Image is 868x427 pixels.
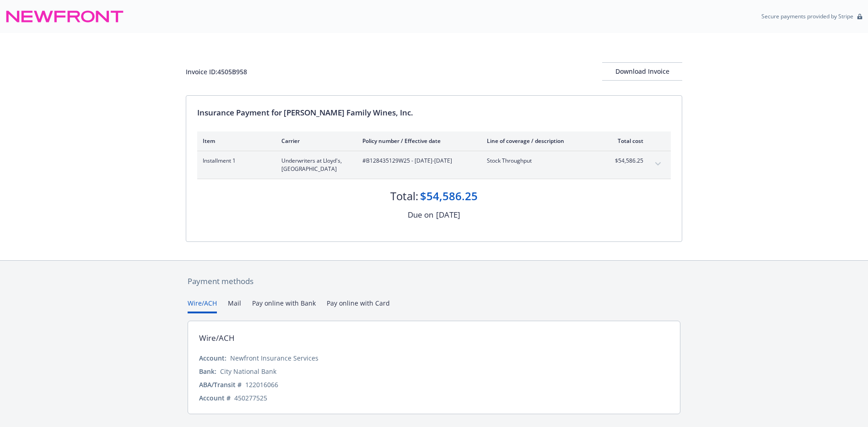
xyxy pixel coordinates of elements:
[362,137,472,145] div: Policy number / Effective date
[281,157,348,173] span: Underwriters at Lloyd's, [GEOGRAPHIC_DATA]
[203,137,267,145] div: Item
[436,209,460,221] div: [DATE]
[230,353,318,363] div: Newfront Insurance Services
[609,137,643,145] div: Total cost
[602,62,682,81] button: Download Invoice
[327,298,390,313] button: Pay online with Card
[199,393,231,403] div: Account #
[487,157,594,165] span: Stock Throughput
[761,12,853,20] p: Secure payments provided by Stripe
[487,137,594,145] div: Line of coverage / description
[408,209,433,221] div: Due on
[203,157,267,165] span: Installment 1
[390,188,418,204] div: Total:
[188,298,217,313] button: Wire/ACH
[245,380,278,389] div: 122016066
[199,380,242,389] div: ABA/Transit #
[186,67,247,77] div: Invoice ID: 4505B958
[651,157,665,171] button: expand content
[199,367,216,376] div: Bank:
[197,107,671,119] div: Insurance Payment for [PERSON_NAME] Family Wines, Inc.
[234,393,267,403] div: 450277525
[199,353,226,363] div: Account:
[228,298,241,313] button: Mail
[609,157,643,165] span: $54,586.25
[281,137,348,145] div: Carrier
[199,332,235,344] div: Wire/ACH
[252,298,316,313] button: Pay online with Bank
[362,157,472,165] span: #B128435129W25 - [DATE]-[DATE]
[420,188,478,204] div: $54,586.25
[188,275,680,287] div: Payment methods
[197,151,671,179] div: Installment 1Underwriters at Lloyd's, [GEOGRAPHIC_DATA]#B128435129W25 - [DATE]-[DATE]Stock Throug...
[220,367,276,376] div: City National Bank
